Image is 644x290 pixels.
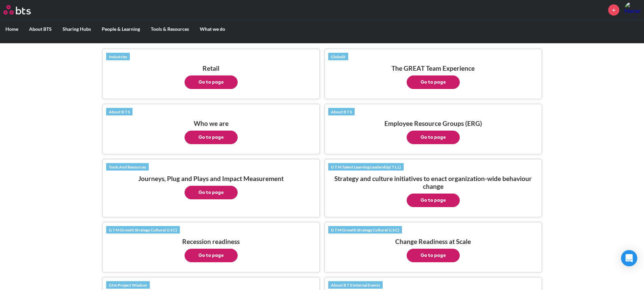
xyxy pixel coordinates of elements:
button: Go to page [185,131,238,144]
a: Tools And Resources [106,163,149,171]
label: Tools & Resources [145,20,194,38]
a: About B T S Internal Events [328,281,383,289]
label: People & Learning [96,20,145,38]
button: Go to page [185,75,238,89]
h3: Journeys, Plug and Plays and Impact Measurement [106,175,316,199]
label: About BTS [24,20,57,38]
a: Profile [624,2,641,18]
h3: Retail [106,64,316,89]
a: Gtm Project Wisdom [106,281,150,289]
button: Go to page [407,131,460,144]
a: GlobalX [328,53,348,60]
h3: Strategy and culture initiatives to enact organization-wide behaviour change [328,175,538,207]
label: What we do [194,20,231,38]
button: Go to page [185,249,238,262]
button: Go to page [185,186,238,199]
a: About B T S [328,108,355,115]
div: Open Intercom Messenger [621,250,637,266]
h3: Who we are [106,119,316,144]
label: Sharing Hubs [57,20,96,38]
h3: Recession readiness [106,238,316,262]
a: G T M Growth Strategy Culture( G S C) [328,226,402,233]
a: About B T S [106,108,133,115]
a: Industries [106,53,130,60]
h3: The GREAT Team Experience [328,64,538,89]
a: G T M Growth Strategy Culture( G S C) [106,226,180,233]
a: G T M Talent Learning Leadership( T L L) [328,163,404,171]
img: Mariana Cardoso [624,2,641,18]
img: BTS Logo [3,5,31,15]
button: Go to page [407,249,460,262]
a: Go home [3,5,43,15]
h3: Change Readiness at Scale [328,238,538,262]
a: + [608,4,619,16]
button: Go to page [407,75,460,89]
button: Go to page [407,194,460,207]
h3: Employee Resource Groups (ERG) [328,119,538,144]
